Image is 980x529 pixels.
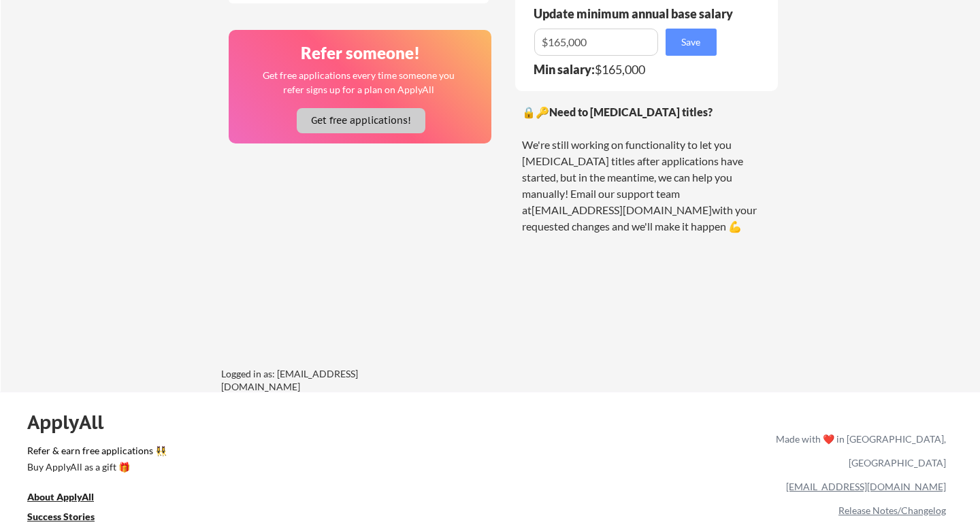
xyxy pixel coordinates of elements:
a: [EMAIL_ADDRESS][DOMAIN_NAME] [532,203,712,216]
u: Success Stories [27,511,95,522]
strong: Min salary: [534,62,595,77]
div: ApplyAll [27,411,119,434]
div: $165,000 [534,63,725,75]
a: [EMAIL_ADDRESS][DOMAIN_NAME] [786,481,946,492]
div: Update minimum annual base salary [534,7,738,20]
a: Success Stories [27,510,113,527]
div: Get free applications every time someone you refer signs up for a plan on ApplyAll [262,68,456,97]
a: About ApplyAll [27,490,113,507]
div: Buy ApplyAll as a gift 🎁 [27,462,163,472]
input: E.g. $100,000 [534,29,658,56]
u: About ApplyAll [27,491,94,502]
a: Release Notes/Changelog [838,505,946,516]
div: Refer someone! [234,45,487,61]
button: Save [666,29,717,56]
button: Get free applications! [297,108,425,133]
div: Logged in as: [EMAIL_ADDRESS][DOMAIN_NAME] [221,367,425,394]
div: 🔒🔑 We're still working on functionality to let you [MEDICAL_DATA] titles after applications have ... [522,104,771,235]
div: Made with ❤️ in [GEOGRAPHIC_DATA], [GEOGRAPHIC_DATA] [770,427,946,475]
a: Buy ApplyAll as a gift 🎁 [27,460,163,477]
strong: Need to [MEDICAL_DATA] titles? [549,105,713,118]
a: Refer & earn free applications 👯‍♀️ [27,446,491,460]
